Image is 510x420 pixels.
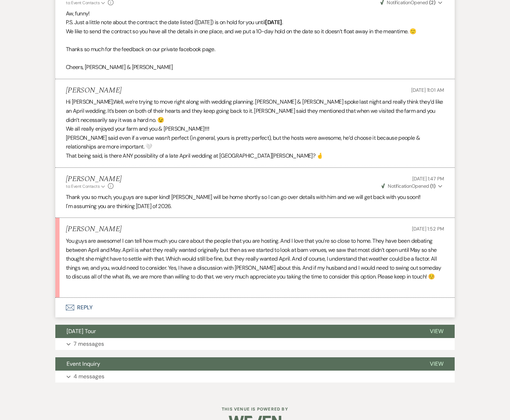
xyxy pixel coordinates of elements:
[66,184,99,189] span: to: Event Contacts
[412,175,444,182] span: [DATE] 1:47 PM
[411,87,444,93] span: [DATE] 11:01 AM
[430,360,443,367] span: View
[66,97,444,160] div: Hi [PERSON_NAME],Well, we’re trying to move right along with wedding planning. [PERSON_NAME] & [P...
[66,63,444,72] p: Cheers, [PERSON_NAME] & [PERSON_NAME]
[430,328,443,335] span: View
[55,325,419,338] button: [DATE] Tour
[66,236,444,281] p: You guys are awesome! I can tell how much you care about the people that you are hosting. And I l...
[55,371,455,383] button: 4 messages
[430,183,435,189] strong: ( 1 )
[380,183,444,190] button: NotificationOpened (1)
[66,45,444,54] p: Thanks so much for the feedback on our private facebook page.
[412,226,444,232] span: [DATE] 1:52 PM
[66,202,444,211] p: I'm assuming you are thinking [DATE] of 2026.
[67,328,96,335] span: [DATE] Tour
[66,9,444,18] p: Aw, funny!
[74,339,104,349] p: 7 messages
[66,175,122,184] h5: [PERSON_NAME]
[55,357,419,371] button: Event Inquiry
[66,225,122,234] h5: [PERSON_NAME]
[55,298,455,317] button: Reply
[66,18,444,27] p: P.S. Just a little note about the contract: the date listed ([DATE]) is on hold for you until .
[388,183,411,189] span: Notification
[66,27,444,36] p: We like to send the contract so you have all the details in one place, and we put a 10-day hold o...
[265,19,282,26] strong: [DATE]
[66,86,122,95] h5: [PERSON_NAME]
[66,193,444,202] p: Thank you so much, you guys are super kind! [PERSON_NAME] will be home shortly so I can go over d...
[55,338,455,350] button: 7 messages
[74,372,104,381] p: 4 messages
[419,357,455,371] button: View
[66,183,106,190] button: to: Event Contacts
[419,325,455,338] button: View
[381,183,435,189] span: Opened
[67,360,100,367] span: Event Inquiry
